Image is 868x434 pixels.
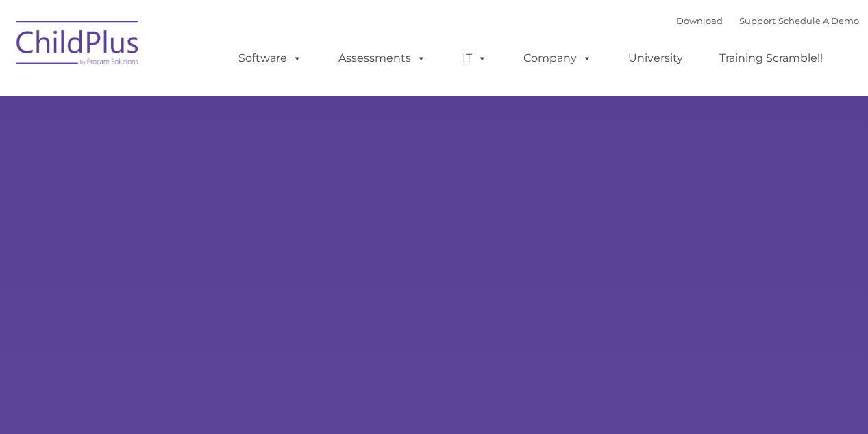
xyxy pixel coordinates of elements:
[615,45,697,72] a: University
[706,45,836,72] a: Training Scramble!!
[778,15,859,26] a: Schedule A Demo
[10,11,147,80] img: ChildPlus by Procare Solutions
[739,15,776,26] a: Support
[449,45,501,72] a: IT
[510,45,606,72] a: Company
[325,45,440,72] a: Assessments
[676,15,723,26] a: Download
[225,45,316,72] a: Software
[676,15,859,26] font: |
